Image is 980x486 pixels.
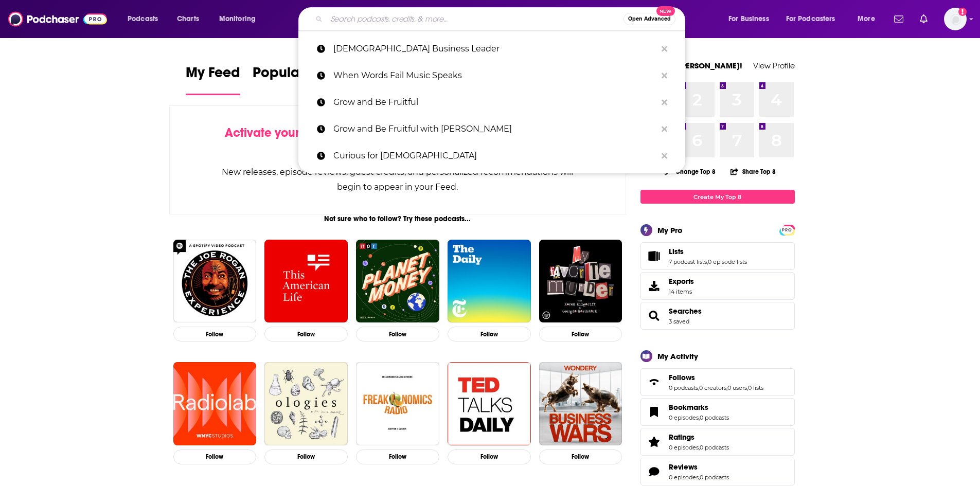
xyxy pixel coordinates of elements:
span: Open Advanced [628,16,671,22]
button: Follow [173,327,257,341]
span: Popular Feed [253,64,340,87]
span: For Podcasters [786,12,835,26]
span: Follows [640,368,795,396]
a: Grow and Be Fruitful [298,89,685,116]
p: Grow and Be Fruitful with Pastor Chris [333,116,656,142]
span: Exports [669,277,694,286]
a: Show notifications dropdown [916,10,932,28]
div: Not sure who to follow? Try these podcasts... [169,214,627,223]
a: 3 saved [669,318,689,325]
p: When Words Fail Music Speaks [333,62,656,89]
span: Activate your Feed [225,125,330,140]
button: Follow [356,449,439,464]
span: Exports [644,279,665,293]
a: 0 episode lists [708,258,747,265]
button: Follow [539,327,622,341]
span: PRO [781,226,793,234]
p: Christian Business Leader [333,35,656,62]
a: Searches [669,307,702,316]
span: Reviews [669,462,698,472]
a: 7 podcast lists [669,258,707,265]
span: For Business [728,12,769,26]
a: View Profile [753,61,795,70]
img: Business Wars [539,362,622,445]
a: Lists [644,249,665,263]
a: Create My Top 8 [640,190,795,204]
span: , [707,258,708,265]
span: , [698,384,699,391]
div: by following Podcasts, Creators, Lists, and other Users! [221,125,575,155]
a: Lists [669,247,747,256]
a: Ratings [644,435,665,449]
img: Podchaser - Follow, Share and Rate Podcasts [8,9,107,29]
img: The Joe Rogan Experience [173,240,257,323]
span: Logged in as luilaking [944,8,967,30]
button: Follow [264,327,348,341]
a: Exports [640,272,795,300]
button: Open AdvancedNew [623,13,675,25]
a: 0 episodes [669,414,699,421]
a: 0 lists [748,384,763,391]
span: Ratings [640,428,795,456]
button: Follow [264,449,348,464]
svg: Add a profile image [958,8,967,16]
a: 0 episodes [669,474,699,481]
a: Grow and Be Fruitful with [PERSON_NAME] [298,116,685,142]
div: My Pro [657,225,683,235]
a: Curious for [DEMOGRAPHIC_DATA] [298,142,685,169]
button: open menu [779,11,850,27]
a: 0 episodes [669,444,699,451]
a: 0 podcasts [700,444,729,451]
span: Podcasts [128,12,158,26]
p: Curious for Christ [333,142,656,169]
a: 0 podcasts [700,414,729,421]
a: Ratings [669,433,729,442]
img: The Daily [448,240,531,323]
a: Reviews [669,462,729,472]
span: Monitoring [219,12,256,26]
button: open menu [120,11,171,27]
span: Bookmarks [640,398,795,426]
a: [DEMOGRAPHIC_DATA] Business Leader [298,35,685,62]
span: New [656,6,675,16]
span: 14 items [669,288,694,295]
a: Welcome [PERSON_NAME]! [640,61,742,70]
span: More [858,12,875,26]
a: 0 podcasts [700,474,729,481]
button: Follow [448,327,531,341]
img: User Profile [944,8,967,30]
span: Lists [640,242,795,270]
img: My Favorite Murder with Karen Kilgariff and Georgia Hardstark [539,240,622,323]
img: This American Life [264,240,348,323]
button: Follow [173,449,257,464]
button: Follow [356,327,439,341]
span: Charts [177,12,199,26]
img: Ologies with Alie Ward [264,362,348,445]
a: Reviews [644,464,665,479]
button: Follow [539,449,622,464]
a: 0 creators [699,384,726,391]
div: My Activity [657,351,698,361]
span: Reviews [640,458,795,485]
span: , [699,444,700,451]
img: TED Talks Daily [448,362,531,445]
span: Lists [669,247,684,256]
a: When Words Fail Music Speaks [298,62,685,89]
button: open menu [721,11,782,27]
img: Radiolab [173,362,257,445]
span: , [726,384,727,391]
input: Search podcasts, credits, & more... [327,11,623,27]
a: 0 users [727,384,747,391]
span: Searches [640,302,795,330]
a: Planet Money [356,240,439,323]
